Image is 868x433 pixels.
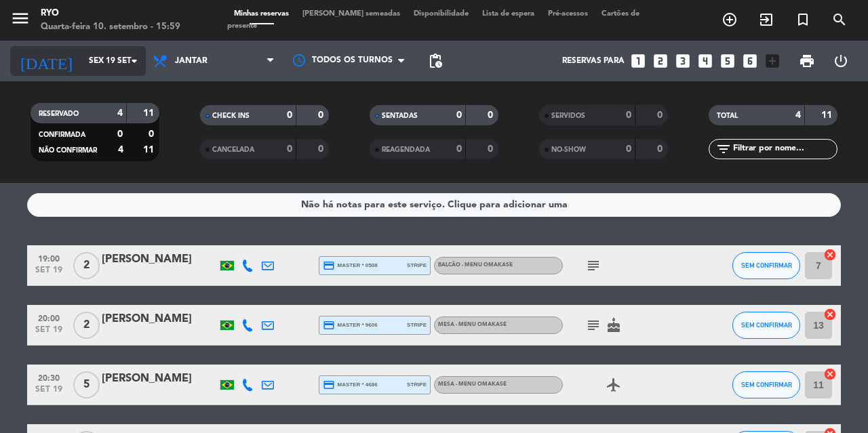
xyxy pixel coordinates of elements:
strong: 0 [456,144,462,154]
strong: 0 [149,129,157,139]
span: [PERSON_NAME] semeadas [296,10,407,18]
button: SEM CONFIRMAR [732,252,800,279]
span: 20:30 [32,369,66,385]
i: arrow_drop_down [126,53,142,69]
strong: 0 [456,110,462,120]
span: 5 [73,371,100,398]
span: 2 [73,252,100,279]
strong: 0 [287,110,292,120]
i: exit_to_app [758,12,774,28]
i: airplanemode_active [606,377,622,393]
span: Jantar [175,56,208,66]
span: stripe [407,380,427,389]
span: set 19 [32,266,66,281]
span: Pré-acessos [541,10,595,18]
strong: 0 [117,129,123,139]
strong: 0 [626,110,631,120]
strong: 0 [318,110,326,120]
i: credit_card [323,319,335,331]
strong: 0 [657,144,665,154]
strong: 4 [117,108,123,118]
div: [PERSON_NAME] [102,251,217,268]
span: set 19 [32,385,66,400]
strong: 11 [143,108,157,118]
strong: 0 [488,110,496,120]
i: power_settings_new [833,53,849,69]
span: MESA - Menu Omakase [438,382,507,387]
strong: 0 [287,144,292,154]
span: SEM CONFIRMAR [741,321,792,329]
span: MESA - Menu Omakase [438,322,507,327]
i: credit_card [323,260,335,272]
i: looks_5 [719,52,736,70]
span: print [799,53,815,69]
strong: 0 [488,144,496,154]
span: Reservas para [562,56,625,66]
i: menu [10,8,31,28]
div: [PERSON_NAME] [102,310,217,328]
div: Não há notas para este serviço. Clique para adicionar uma [301,197,568,213]
strong: 0 [657,110,665,120]
i: looks_two [652,52,669,70]
span: stripe [407,321,427,329]
span: Lista de espera [475,10,541,18]
strong: 11 [821,110,835,120]
i: add_box [764,52,781,70]
div: Quarta-feira 10. setembro - 15:59 [41,20,180,34]
span: NO-SHOW [551,146,586,153]
i: cancel [823,308,837,321]
span: CONFIRMADA [39,131,85,138]
span: stripe [407,261,427,270]
span: SEM CONFIRMAR [741,262,792,269]
strong: 0 [626,144,631,154]
button: SEM CONFIRMAR [732,371,800,398]
span: master * 4686 [323,379,378,391]
i: looks_3 [674,52,692,70]
span: RESERVADO [39,110,79,117]
span: master * 0508 [323,260,378,272]
span: SEM CONFIRMAR [741,381,792,388]
i: turned_in_not [795,12,811,28]
strong: 0 [318,144,326,154]
span: BALCÃO - Menu Omakase [438,262,513,268]
i: add_circle_outline [722,12,738,28]
i: looks_one [629,52,647,70]
span: 19:00 [32,250,66,266]
i: credit_card [323,379,335,391]
span: Disponibilidade [407,10,475,18]
span: Minhas reservas [227,10,296,18]
span: pending_actions [427,53,443,69]
i: [DATE] [10,46,82,76]
span: SENTADAS [382,112,418,119]
span: 2 [73,312,100,339]
button: SEM CONFIRMAR [732,312,800,339]
span: set 19 [32,325,66,341]
i: cancel [823,367,837,381]
i: subject [585,317,601,333]
div: LOG OUT [824,41,858,81]
i: cancel [823,248,837,262]
span: 20:00 [32,310,66,325]
span: CANCELADA [212,146,254,153]
i: looks_6 [741,52,759,70]
strong: 4 [795,110,801,120]
i: looks_4 [696,52,714,70]
span: NÃO CONFIRMAR [39,147,97,154]
strong: 4 [118,145,123,154]
div: Ryo [41,7,180,20]
input: Filtrar por nome... [732,142,837,157]
i: search [831,12,848,28]
span: CHECK INS [212,112,250,119]
i: cake [606,317,622,333]
i: subject [585,257,601,274]
i: filter_list [715,141,732,157]
div: [PERSON_NAME] [102,370,217,388]
span: master * 9606 [323,319,378,331]
span: TOTAL [717,112,738,119]
button: menu [10,8,31,33]
span: REAGENDADA [382,146,430,153]
span: SERVIDOS [551,112,585,119]
strong: 11 [143,145,157,154]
